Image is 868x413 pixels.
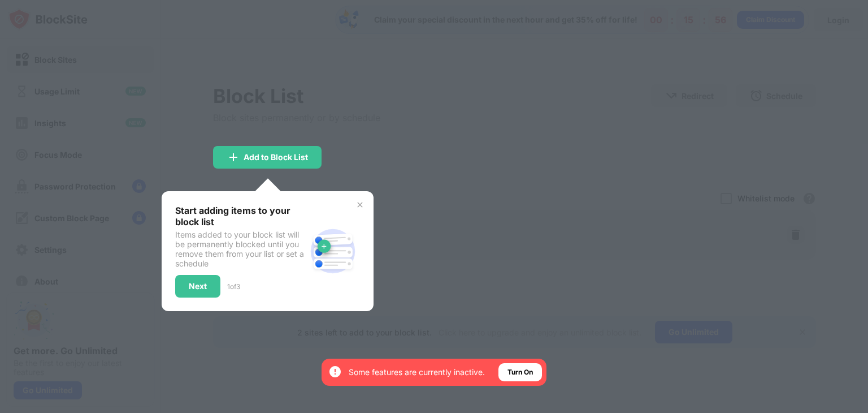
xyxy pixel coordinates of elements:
div: Next [189,282,207,291]
div: Turn On [507,367,533,378]
img: x-button.svg [355,200,364,209]
div: Items added to your block list will be permanently blocked until you remove them from your list o... [175,230,306,268]
img: block-site.svg [306,224,360,278]
div: 1 of 3 [227,282,240,291]
img: error-circle-white.svg [328,365,342,378]
div: Start adding items to your block list [175,205,306,227]
div: Some features are currently inactive. [349,367,485,378]
div: Add to Block List [244,153,308,162]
